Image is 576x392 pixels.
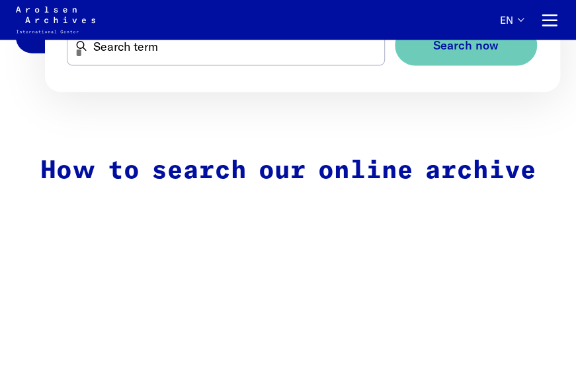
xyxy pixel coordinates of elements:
nav: Primary [500,7,560,34]
button: Search now [395,25,537,67]
span: Search now [433,39,499,53]
button: English, language selection [500,15,523,39]
h2: How to search our online archive [16,156,560,186]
